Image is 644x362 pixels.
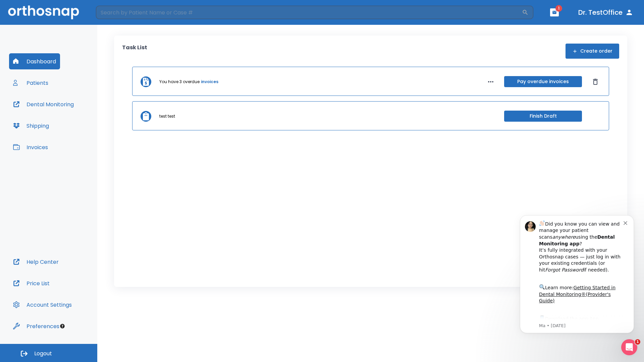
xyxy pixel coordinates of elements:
[122,44,147,59] p: Task List
[9,297,76,313] button: Account Settings
[504,111,582,122] button: Finish Draft
[29,118,114,124] p: Message from Ma, sent 3w ago
[29,111,89,123] a: App Store
[34,350,52,357] span: Logout
[9,53,60,69] button: Dashboard
[114,14,119,20] button: Dismiss notification
[9,75,52,91] button: Patients
[621,339,637,355] iframe: Intercom live chat
[8,5,79,19] img: Orthosnap
[9,275,54,291] button: Price List
[29,109,114,143] div: Download the app: | ​ Let us know if you need help getting started!
[159,113,175,119] p: test test
[590,76,601,87] button: Dismiss
[9,318,63,334] button: Preferences
[566,44,619,59] button: Create order
[159,79,200,85] p: You have 3 overdue
[635,339,640,345] span: 1
[9,139,52,155] button: Invoices
[59,323,65,329] div: Tooltip anchor
[504,76,582,87] button: Pay overdue invoices
[510,205,644,344] iframe: Intercom notifications message
[9,96,78,112] button: Dental Monitoring
[576,6,636,18] button: Dr. TestOffice
[555,5,562,12] span: 1
[9,118,53,134] button: Shipping
[201,79,218,85] a: invoices
[96,6,522,19] input: Search by Patient Name or Case #
[9,254,63,270] button: Help Center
